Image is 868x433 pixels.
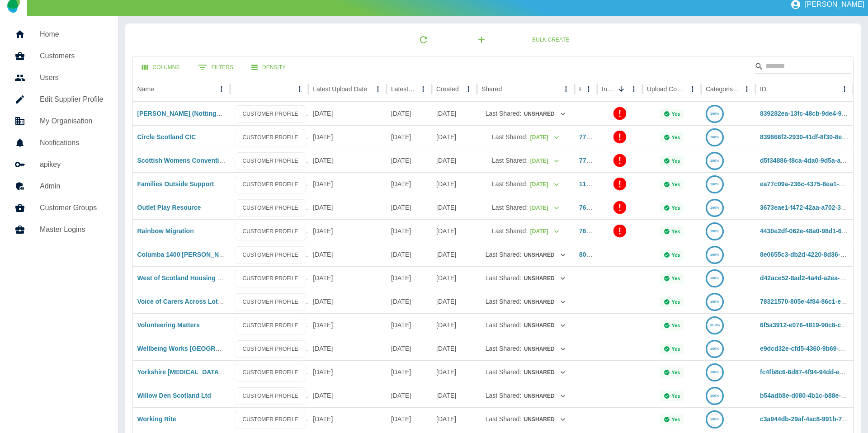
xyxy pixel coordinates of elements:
div: Ref [579,85,581,93]
div: Latest Upload Date [313,85,367,93]
button: Invalid Creds column menu [627,83,640,95]
div: Last Shared: [481,361,570,384]
h5: My Organisation [40,116,104,127]
h5: Edit Supplier Profile [40,94,104,105]
a: 100% [706,180,724,188]
a: My Organisation [7,110,111,132]
p: Yes [672,393,680,399]
div: ID [760,85,766,93]
div: 14 Aug 2025 [308,384,387,407]
a: 119392072 [579,180,611,188]
button: Unshared [523,389,566,403]
a: 805512 [579,251,600,258]
button: ID column menu [838,83,851,95]
p: Yes [672,299,680,305]
a: CUSTOMER PROFILE [235,246,306,264]
div: 04 Aug 2025 [308,102,387,125]
a: CUSTOMER PROFILE [235,199,306,217]
div: 08 Jul 2025 [308,172,387,196]
div: 09 Jul 2025 [308,125,387,149]
div: Shared [481,85,502,93]
a: Admin [7,175,111,197]
p: Yes [672,135,680,140]
button: Unshared [523,272,566,286]
h5: Customers [40,51,104,61]
button: Unshared [523,366,566,380]
div: Latest Usage [391,85,416,93]
div: Last Shared: [481,243,570,266]
a: Master Logins [7,219,111,240]
text: 100% [710,182,719,186]
text: 100% [710,229,719,233]
div: Invalid Creds [602,85,614,93]
a: 100% [706,251,724,258]
a: 100% [706,368,724,376]
div: 15 Aug 2025 [308,266,387,290]
a: 764183 [579,227,600,235]
a: Scottish Womens Convention [137,157,227,164]
a: CUSTOMER PROFILE [235,411,306,428]
a: 99.9% [706,321,724,329]
a: Outlet Play Resource [137,204,201,211]
a: Users [7,67,111,89]
div: 04 Aug 2025 [308,360,387,384]
h5: Master Logins [40,224,104,235]
a: Customers [7,45,111,67]
a: Working Rite [137,415,176,423]
a: 771933 [579,133,600,141]
button: Latest Usage column menu [417,83,429,95]
div: 09 Aug 2025 [387,384,432,407]
div: 02 May 2025 [387,337,432,360]
a: CUSTOMER PROFILE [235,105,306,123]
p: Yes [672,158,680,164]
div: 04 Aug 2025 [308,337,387,360]
a: Rainbow Migration [137,227,194,235]
h5: apikey [40,159,104,170]
button: Unshared [523,319,566,333]
div: 07 Aug 2025 [387,243,432,266]
a: CUSTOMER PROFILE [235,223,306,240]
button: Unshared [523,413,566,427]
text: 100% [710,417,719,421]
div: Last Shared: [481,196,570,219]
h5: Admin [40,181,104,192]
text: 99.9% [710,323,720,327]
div: 11 Aug 2025 [387,266,432,290]
div: 04 Aug 2025 [432,266,477,290]
button: Sort [615,83,627,95]
a: 100% [706,345,724,352]
a: 100% [706,227,724,235]
a: 100% [706,415,724,423]
a: Voice of Carers Across Lothian [137,298,231,305]
div: 04 Aug 2025 [432,384,477,407]
a: Customer Groups [7,197,111,219]
p: Yes [672,346,680,352]
a: CUSTOMER PROFILE [235,340,306,358]
p: Yes [672,182,680,187]
text: 100% [710,253,719,257]
div: 24 Apr 2024 [432,219,477,243]
div: 05 Aug 2025 [432,243,477,266]
button: Density [244,59,293,76]
div: 11 Aug 2025 [308,243,387,266]
a: 770773 [579,157,600,164]
a: CUSTOMER PROFILE [235,129,306,146]
div: Last Shared: [481,173,570,196]
button: [DATE] [529,131,560,145]
button: Upload Complete column menu [686,83,699,95]
h5: Customer Groups [40,202,104,213]
button: Ref column menu [582,83,595,95]
div: 13 Aug 2025 [387,313,432,337]
a: CUSTOMER PROFILE [235,364,306,381]
a: 768134 [579,204,600,211]
a: [PERSON_NAME] (Nottingham) Ltd [137,110,243,117]
button: Created column menu [462,83,475,95]
div: Upload Complete [647,85,685,93]
a: CUSTOMER PROFILE [235,270,306,287]
button: Latest Upload Date column menu [372,83,384,95]
div: Last Shared: [481,102,570,125]
text: 100% [710,159,719,163]
div: 04 Jul 2025 [387,149,432,172]
div: Last Shared: [481,267,570,290]
div: 21 Dec 2024 [387,290,432,313]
